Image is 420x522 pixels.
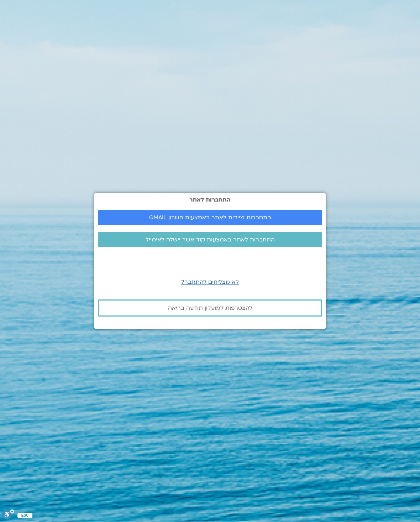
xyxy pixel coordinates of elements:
h2: התחברות לאתר [98,197,322,203]
a: להצטרפות למועדון תודעה בריאה [98,299,322,317]
span: התחברות לאתר באמצעות קוד אשר יישלח לאימייל [146,236,275,243]
a: התחברות לאתר באמצעות קוד אשר יישלח לאימייל [98,232,322,247]
span: להצטרפות למועדון תודעה בריאה [168,305,252,311]
a: התחברות מיידית לאתר באמצעות חשבון GMAIL [98,210,322,225]
span: התחברות מיידית לאתר באמצעות חשבון GMAIL [149,214,271,221]
a: לא מצליחים להתחבר? [181,278,239,286]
